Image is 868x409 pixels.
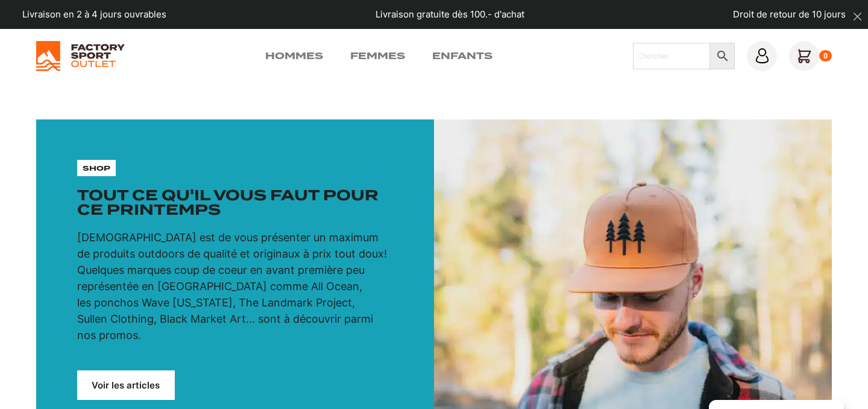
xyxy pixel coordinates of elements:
button: dismiss [847,6,868,27]
p: Livraison gratuite dès 100.- d'achat [376,8,524,22]
a: Voir les articles [77,370,175,400]
img: Factory Sport Outlet [36,41,125,71]
a: Femmes [350,49,405,63]
div: 0 [819,50,832,62]
p: shop [83,163,110,174]
p: Droit de retour de 10 jours [733,8,846,22]
a: Hommes [265,49,323,63]
input: Chercher [633,43,711,69]
p: [DEMOGRAPHIC_DATA] est de vous présenter un maximum de produits outdoors de qualité et originaux ... [77,229,394,343]
p: Livraison en 2 à 4 jours ouvrables [22,8,166,22]
a: Enfants [432,49,492,63]
h1: Tout ce qu'il vous faut pour ce printemps [77,188,394,217]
